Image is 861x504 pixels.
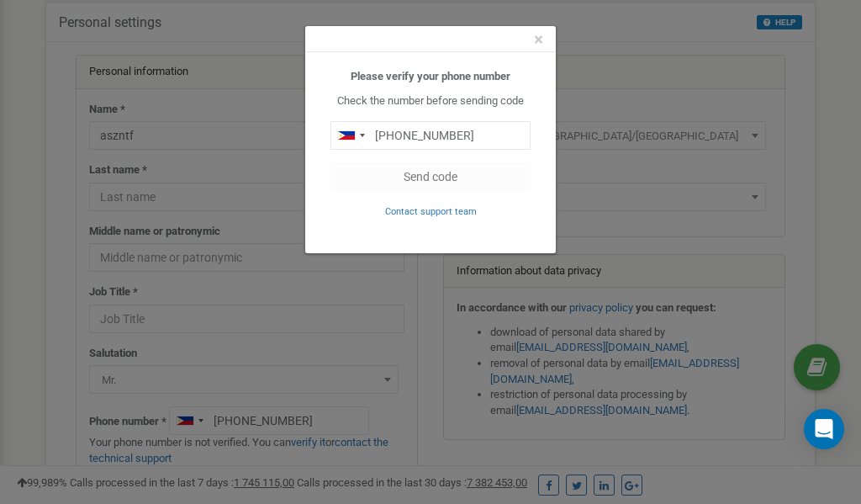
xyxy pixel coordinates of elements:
[330,162,531,191] button: Send code
[385,204,477,217] a: Contact support team
[534,31,543,49] button: Close
[331,122,370,149] div: Telephone country code
[330,121,531,150] input: 0905 123 4567
[534,29,543,50] span: ×
[351,70,510,82] b: Please verify your phone number
[330,93,531,109] p: Check the number before sending code
[804,409,844,449] div: Open Intercom Messenger
[385,206,477,217] small: Contact support team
